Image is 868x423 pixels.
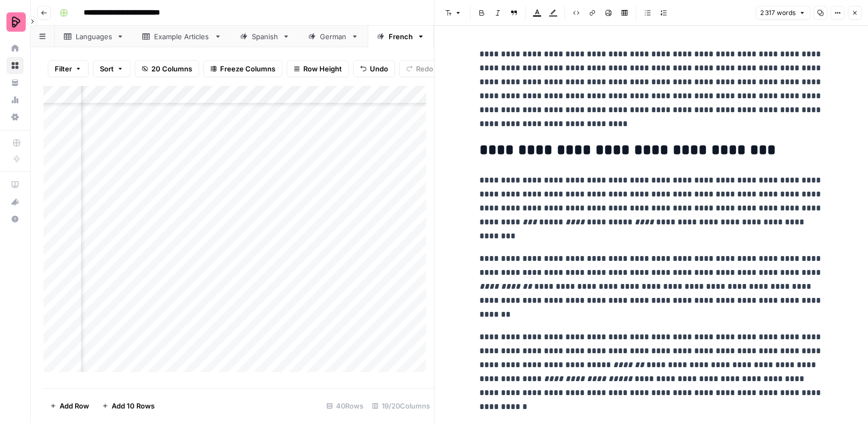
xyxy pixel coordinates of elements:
[135,60,199,77] button: 20 Columns
[6,210,24,228] button: Help + Support
[203,60,282,77] button: Freeze Columns
[55,63,72,74] span: Filter
[760,8,796,18] span: 2 317 words
[368,26,434,47] a: French
[6,193,24,210] button: What's new?
[303,63,342,74] span: Row Height
[252,31,278,42] div: Spanish
[96,397,161,414] button: Add 10 Rows
[6,108,24,126] a: Settings
[112,400,155,411] span: Add 10 Rows
[231,26,299,47] a: Spanish
[322,397,368,414] div: 40 Rows
[6,91,24,108] a: Usage
[6,40,24,57] a: Home
[755,6,810,20] button: 2 317 words
[353,60,395,77] button: Undo
[220,63,275,74] span: Freeze Columns
[48,60,89,77] button: Filter
[368,397,434,414] div: 19/20 Columns
[60,400,89,411] span: Add Row
[6,74,24,91] a: Your Data
[416,63,433,74] span: Redo
[399,60,440,77] button: Redo
[43,397,96,414] button: Add Row
[7,194,23,210] div: What's new?
[151,63,192,74] span: 20 Columns
[287,60,349,77] button: Row Height
[55,26,133,47] a: Languages
[370,63,388,74] span: Undo
[133,26,231,47] a: Example Articles
[299,26,368,47] a: German
[6,9,24,35] button: Workspace: Preply
[389,31,413,42] div: French
[154,31,210,42] div: Example Articles
[6,176,24,193] a: AirOps Academy
[93,60,130,77] button: Sort
[6,57,24,74] a: Browse
[100,63,114,74] span: Sort
[320,31,347,42] div: German
[6,12,26,32] img: Preply Logo
[76,31,112,42] div: Languages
